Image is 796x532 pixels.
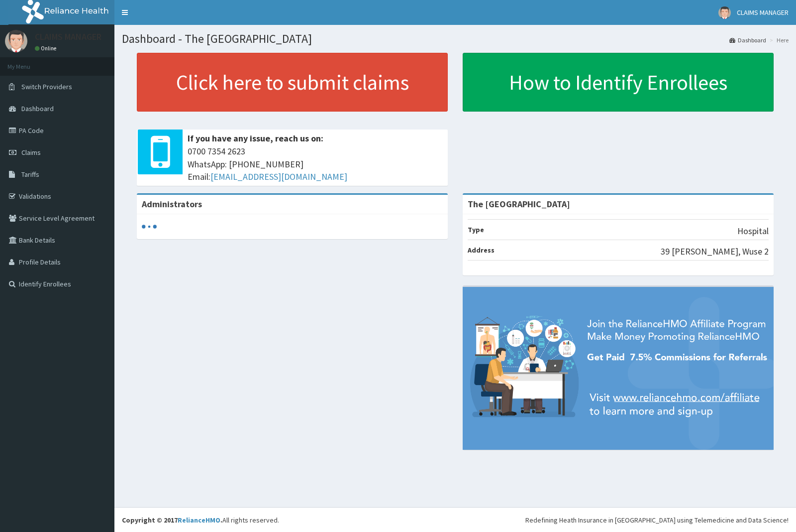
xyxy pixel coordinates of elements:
img: User Image [5,30,27,52]
span: Claims [21,148,41,157]
span: Switch Providers [21,82,72,91]
svg: audio-loading [142,219,157,234]
span: Tariffs [21,170,39,179]
strong: Copyright © 2017 . [122,516,222,525]
span: CLAIMS MANAGER [737,8,789,17]
a: Online [35,45,59,52]
div: Redefining Heath Insurance in [GEOGRAPHIC_DATA] using Telemedicine and Data Science! [525,515,789,525]
b: Type [468,225,484,234]
b: Address [468,246,495,255]
a: Click here to submit claims [137,53,448,112]
li: Here [767,36,789,44]
span: 0700 7354 2623 WhatsApp: [PHONE_NUMBER] Email: [188,145,443,183]
span: Dashboard [21,104,54,113]
a: How to Identify Enrollees [463,53,774,112]
strong: The [GEOGRAPHIC_DATA] [468,198,570,210]
img: provider-team-banner.png [463,287,774,450]
a: RelianceHMO [178,516,220,525]
a: Dashboard [729,36,766,44]
p: CLAIMS MANAGER [35,32,101,41]
a: [EMAIL_ADDRESS][DOMAIN_NAME] [210,171,347,182]
p: Hospital [737,225,769,238]
h1: Dashboard - The [GEOGRAPHIC_DATA] [122,32,789,45]
b: If you have any issue, reach us on: [188,133,323,144]
p: 39 [PERSON_NAME], Wuse 2 [661,245,769,258]
img: User Image [718,6,731,19]
b: Administrators [142,198,202,210]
